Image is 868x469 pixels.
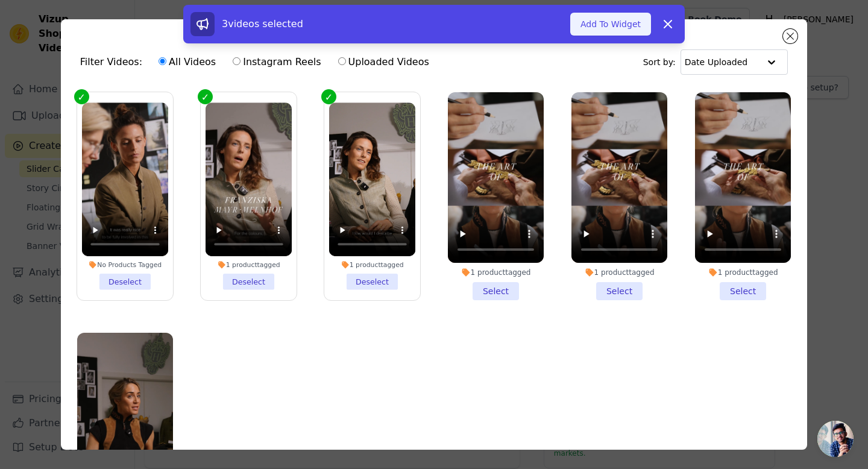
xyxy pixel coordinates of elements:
[206,260,292,269] div: 1 product tagged
[158,54,216,70] label: All Videos
[817,421,854,457] div: Open chat
[329,260,415,269] div: 1 product tagged
[222,18,303,30] span: 3 videos selected
[448,268,544,277] div: 1 product tagged
[571,268,667,277] div: 1 product tagged
[82,260,168,269] div: No Products Tagged
[232,54,321,70] label: Instagram Reels
[570,13,651,36] button: Add To Widget
[80,48,436,76] div: Filter Videos:
[695,268,791,277] div: 1 product tagged
[338,54,430,70] label: Uploaded Videos
[643,49,788,75] div: Sort by:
